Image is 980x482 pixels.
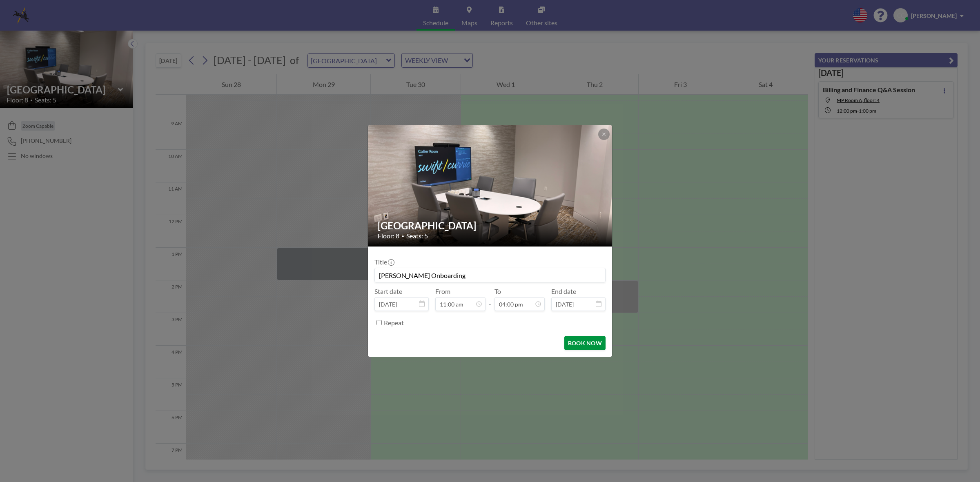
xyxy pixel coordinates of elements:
label: From [435,287,450,295]
button: BOOK NOW [564,336,606,350]
img: 537.png [368,94,613,278]
label: End date [551,287,576,295]
span: Seats: 5 [406,232,428,240]
span: • [401,233,404,239]
label: To [494,287,501,295]
input: Claire's reservation [375,268,605,282]
label: Title [374,258,394,266]
label: Repeat [384,319,404,327]
span: Floor: 8 [378,232,399,240]
h2: [GEOGRAPHIC_DATA] [378,220,603,232]
label: Start date [374,287,402,295]
span: - [489,290,491,308]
